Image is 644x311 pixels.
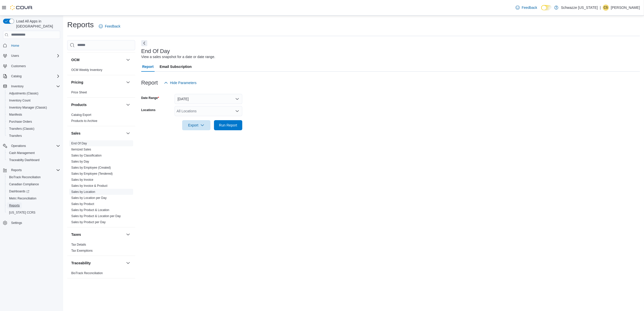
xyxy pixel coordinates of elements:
[235,109,239,113] button: Open list of options
[1,167,62,174] button: Reports
[7,90,40,96] a: Adjustments (Classic)
[11,168,22,172] span: Reports
[5,90,62,97] button: Adjustments (Classic)
[603,5,609,11] div: Clay Strickland
[71,80,124,85] button: Pricing
[9,73,23,79] button: Catalog
[7,181,60,187] span: Canadian Compliance
[71,131,124,136] button: Sales
[7,174,60,180] span: BioTrack Reconciliation
[125,57,131,63] button: OCM
[7,126,36,132] a: Transfers (Classic)
[541,10,541,11] span: Dark Mode
[125,260,131,266] button: Traceability
[611,5,640,11] p: [PERSON_NAME]
[71,166,111,170] span: Sales by Employee (Created)
[71,154,102,157] a: Sales by Classification
[5,174,62,181] button: BioTrack Reconciliation
[7,157,41,163] a: Traceabilty Dashboard
[1,73,62,80] button: Catalog
[11,144,26,148] span: Operations
[71,232,81,237] h3: Taxes
[7,112,60,118] span: Manifests
[7,112,24,118] a: Manifests
[141,80,158,86] h3: Report
[9,83,26,89] button: Inventory
[9,63,60,69] span: Customers
[7,133,24,139] a: Transfers
[125,79,131,85] button: Pricing
[175,94,242,104] button: [DATE]
[1,142,62,149] button: Operations
[71,148,91,151] a: Itemized Sales
[5,132,62,139] button: Transfers
[5,157,62,164] button: Traceabilty Dashboard
[11,44,19,48] span: Home
[219,123,237,128] span: Run Report
[7,188,31,194] a: Dashboards
[71,119,97,123] span: Products to Archive
[71,68,102,72] a: OCM Weekly Inventory
[561,5,598,11] p: Schwazze [US_STATE]
[9,43,21,49] a: Home
[5,188,62,195] a: Dashboards
[9,203,20,208] span: Reports
[3,40,60,240] nav: Complex example
[9,211,35,215] span: [US_STATE] CCRS
[5,149,62,157] button: Cash Management
[5,202,62,209] button: Reports
[214,120,242,130] button: Run Report
[7,126,60,132] span: Transfers (Classic)
[71,80,83,85] h3: Pricing
[522,5,537,10] span: Feedback
[9,158,39,162] span: Traceabilty Dashboard
[71,249,93,252] a: Tax Exemptions
[71,57,124,62] button: OCM
[71,190,95,194] a: Sales by Location
[71,178,93,182] a: Sales by Invoice
[71,184,107,188] a: Sales by Invoice & Product
[9,189,29,193] span: Dashboards
[71,208,109,212] span: Sales by Product & Location
[141,108,156,112] label: Locations
[9,220,24,226] a: Settings
[71,102,87,107] h3: Products
[71,271,103,275] a: BioTrack Reconciliation
[71,119,97,123] a: Products to Archive
[5,111,62,118] button: Manifests
[5,125,62,132] button: Transfers (Classic)
[162,78,199,88] button: Hide Parameters
[5,97,62,104] button: Inventory Count
[71,142,87,145] a: End Of Day
[71,261,124,266] button: Traceability
[7,150,37,156] a: Cash Management
[71,249,93,253] span: Tax Exemptions
[71,57,80,62] h3: OCM
[514,3,539,13] a: Feedback
[9,106,47,110] span: Inventory Manager (Classic)
[9,134,22,138] span: Transfers
[9,175,41,179] span: BioTrack Reconciliation
[7,90,60,96] span: Adjustments (Classic)
[71,261,91,266] h3: Traceability
[10,5,33,10] img: Cova
[71,196,107,200] span: Sales by Location per Day
[71,91,87,94] a: Price Sheet
[97,21,122,31] a: Feedback
[142,62,154,72] span: Report
[125,130,131,136] button: Sales
[71,214,121,218] span: Sales by Product & Location per Day
[7,195,60,201] span: Metrc Reconciliation
[7,202,22,209] a: Reports
[7,181,41,187] a: Canadian Compliance
[14,19,60,29] span: Load All Apps in [GEOGRAPHIC_DATA]
[71,113,91,117] span: Catalog Export
[71,102,124,107] button: Products
[71,153,102,158] span: Sales by Classification
[170,80,197,85] span: Hide Parameters
[1,219,62,226] button: Settings
[7,97,33,103] a: Inventory Count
